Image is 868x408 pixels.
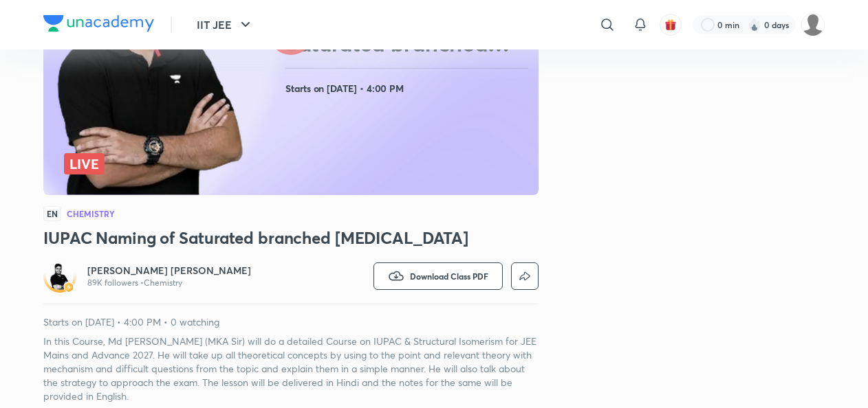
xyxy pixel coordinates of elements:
span: EN [43,206,61,221]
img: Shashwat Mathur [801,13,825,36]
p: In this Course, Md [PERSON_NAME] (MKA Sir) will do a detailed Course on IUPAC & Structural Isomer... [43,335,539,403]
a: Avatarbadge [43,260,76,293]
h4: Starts on [DATE] • 4:00 PM [285,80,533,98]
p: 89K followers • Chemistry [87,277,251,288]
button: avatar [660,14,682,36]
h4: Chemistry [67,209,114,218]
h3: IUPAC Naming of Saturated branched [MEDICAL_DATA] [43,227,539,249]
a: Company Logo [43,15,154,35]
h2: IUPAC Naming of Saturated branched [MEDICAL_DATA] [285,2,533,57]
img: streak [748,18,761,32]
img: avatar [664,19,677,31]
a: [PERSON_NAME] [PERSON_NAME] [87,264,251,277]
img: Company Logo [43,15,154,32]
button: Download Class PDF [373,262,503,290]
span: Download Class PDF [410,271,488,282]
img: Avatar [46,262,74,290]
p: Starts on [DATE] • 4:00 PM • 0 watching [43,315,539,329]
button: IIT JEE [188,11,262,38]
img: badge [64,282,74,292]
